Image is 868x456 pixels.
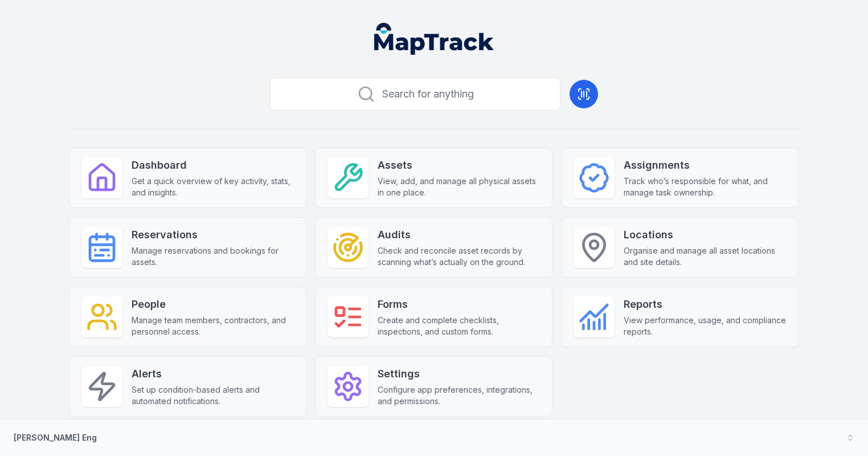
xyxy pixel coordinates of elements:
span: Manage team members, contractors, and personnel access. [132,315,294,337]
a: AssetsView, add, and manage all physical assets in one place. [316,148,552,208]
span: Organise and manage all asset locations and site details. [624,245,787,268]
span: Create and complete checklists, inspections, and custom forms. [378,315,541,337]
span: Configure app preferences, integrations, and permissions. [378,384,541,407]
strong: [PERSON_NAME] Eng [14,433,97,442]
strong: Assets [378,157,541,173]
strong: Forms [378,296,541,312]
strong: Alerts [132,366,294,382]
span: Check and reconcile asset records by scanning what’s actually on the ground. [378,245,541,268]
span: Manage reservations and bookings for assets. [132,245,294,268]
strong: Settings [378,366,541,382]
span: Set up condition-based alerts and automated notifications. [132,384,294,407]
strong: Assignments [624,157,787,173]
strong: People [132,296,294,312]
strong: Reservations [132,227,294,243]
a: DashboardGet a quick overview of key activity, stats, and insights. [69,148,306,208]
a: AlertsSet up condition-based alerts and automated notifications. [69,356,306,417]
a: ReservationsManage reservations and bookings for assets. [69,217,306,278]
a: SettingsConfigure app preferences, integrations, and permissions. [316,356,552,417]
nav: Global [356,23,512,55]
a: FormsCreate and complete checklists, inspections, and custom forms. [316,287,552,347]
span: Track who’s responsible for what, and manage task ownership. [624,176,787,198]
a: ReportsView performance, usage, and compliance reports. [562,287,799,347]
button: Search for anything [270,78,560,111]
span: View performance, usage, and compliance reports. [624,315,787,337]
strong: Audits [378,227,541,243]
a: AssignmentsTrack who’s responsible for what, and manage task ownership. [562,148,799,208]
strong: Reports [624,296,787,312]
strong: Locations [624,227,787,243]
a: PeopleManage team members, contractors, and personnel access. [69,287,306,347]
a: LocationsOrganise and manage all asset locations and site details. [562,217,799,278]
a: AuditsCheck and reconcile asset records by scanning what’s actually on the ground. [316,217,552,278]
span: Search for anything [382,86,474,102]
strong: Dashboard [132,157,294,173]
span: Get a quick overview of key activity, stats, and insights. [132,176,294,198]
span: View, add, and manage all physical assets in one place. [378,176,541,198]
